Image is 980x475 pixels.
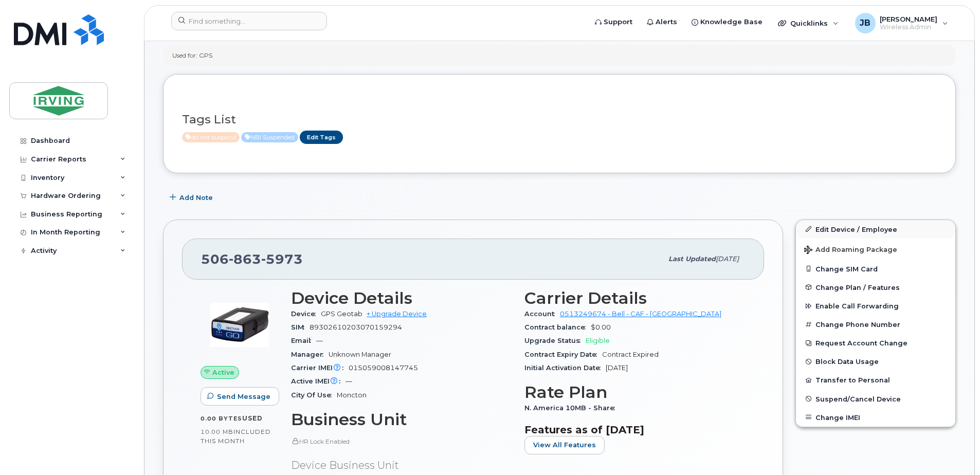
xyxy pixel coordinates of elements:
[367,310,427,318] a: + Upgrade Device
[668,255,716,263] span: Last updated
[242,414,263,422] span: used
[291,377,346,385] span: Active IMEI
[796,260,955,278] button: Change SIM Card
[524,310,560,318] span: Account
[700,17,763,27] span: Knowledge Base
[291,410,512,429] h3: Business Unit
[880,15,937,23] span: [PERSON_NAME]
[524,383,746,401] h3: Rate Plan
[524,404,620,412] span: N. America 10MB - Share
[163,189,222,207] button: Add Note
[524,351,602,358] span: Contract Expiry Date
[591,323,611,331] span: $0.00
[182,132,240,142] span: Active
[201,428,233,435] span: 10.00 MB
[606,364,628,372] span: [DATE]
[796,352,955,371] button: Block Data Usage
[796,390,955,408] button: Suspend/Cancel Device
[217,392,270,401] span: Send Message
[848,13,955,33] div: Jim Briggs
[201,415,242,422] span: 0.00 Bytes
[182,113,937,126] h3: Tags List
[316,337,323,344] span: —
[796,371,955,389] button: Transfer to Personal
[815,302,899,310] span: Enable Call Forwarding
[291,437,512,446] p: HR Lock Enabled
[524,436,605,454] button: View All Features
[291,351,329,358] span: Manager
[291,337,316,344] span: Email
[300,131,343,143] a: Edit Tags
[291,391,337,399] span: City Of Use
[171,12,327,30] input: Find something...
[201,387,279,406] button: Send Message
[796,315,955,334] button: Change Phone Number
[172,51,212,60] div: Used for: GPS
[586,337,610,344] span: Eligible
[604,17,632,27] span: Support
[524,364,606,372] span: Initial Activation Date
[796,220,955,239] a: Edit Device / Employee
[291,289,512,307] h3: Device Details
[201,251,303,267] span: 506
[337,391,367,399] span: Moncton
[212,368,234,377] span: Active
[291,310,321,318] span: Device
[179,193,213,203] span: Add Note
[880,23,937,31] span: Wireless Admin
[291,364,349,372] span: Carrier IMEI
[716,255,739,263] span: [DATE]
[804,246,897,255] span: Add Roaming Package
[524,337,586,344] span: Upgrade Status
[815,395,901,403] span: Suspend/Cancel Device
[796,297,955,315] button: Enable Call Forwarding
[860,17,870,29] span: JB
[524,424,746,436] h3: Features as of [DATE]
[291,323,310,331] span: SIM
[796,239,955,260] button: Add Roaming Package
[349,364,418,372] span: 015059008147745
[209,294,270,356] img: image20231002-3703462-1aj3rdm.jpeg
[656,17,677,27] span: Alerts
[796,278,955,297] button: Change Plan / Features
[321,310,362,318] span: GPS Geotab
[790,19,828,27] span: Quicklinks
[560,310,721,318] a: 0513249674 - Bell - CAF - [GEOGRAPHIC_DATA]
[533,440,596,450] span: View All Features
[241,132,298,142] span: Active
[229,251,261,267] span: 863
[310,323,402,331] span: 89302610203070159294
[602,351,659,358] span: Contract Expired
[796,408,955,427] button: Change IMEI
[329,351,391,358] span: Unknown Manager
[588,12,640,32] a: Support
[201,428,271,445] span: included this month
[640,12,684,32] a: Alerts
[261,251,303,267] span: 5973
[796,334,955,352] button: Request Account Change
[291,458,512,473] p: Device Business Unit
[524,323,591,331] span: Contract balance
[684,12,770,32] a: Knowledge Base
[815,283,900,291] span: Change Plan / Features
[771,13,846,33] div: Quicklinks
[524,289,746,307] h3: Carrier Details
[346,377,352,385] span: —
